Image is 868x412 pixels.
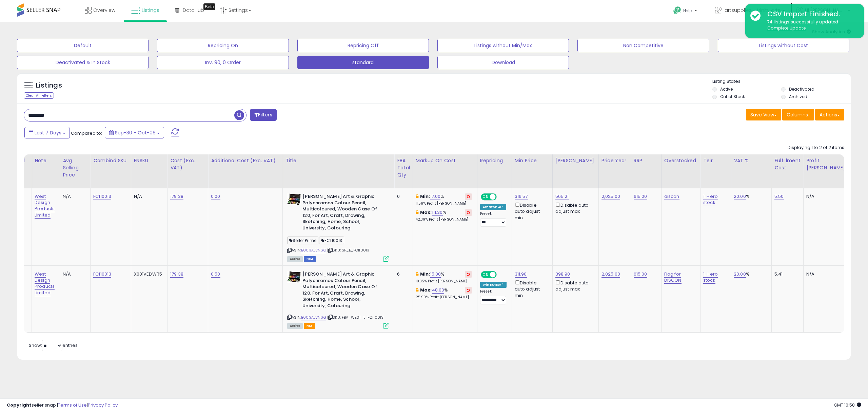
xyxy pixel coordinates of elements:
[211,157,280,164] div: Additional Cost (Exc. VAT)
[93,7,115,14] span: Overview
[515,193,528,200] a: 316.57
[183,7,204,14] span: DataHub
[420,209,432,216] b: Max:
[720,94,745,99] label: Out of Stock
[734,157,769,164] div: VAT %
[93,157,128,164] div: Combind SKU
[301,247,326,253] a: B003ALVN6G
[432,287,445,294] a: 48.00
[774,193,784,200] a: 5.50
[134,157,165,164] div: FNSKU
[555,279,593,292] div: Disable auto adjust max
[787,111,808,118] span: Columns
[250,109,276,121] button: Filters
[683,8,692,14] span: Help
[806,157,847,171] div: Profit [PERSON_NAME]
[287,193,389,261] div: ASIN:
[774,271,798,277] div: 5.41
[481,194,490,200] span: ON
[304,256,316,262] span: FBM
[555,193,569,200] a: 565.21
[555,271,570,278] a: 398.90
[734,193,766,200] div: %
[170,193,183,200] a: 179.38
[631,154,661,188] th: CSV column name: cust_attr_5_RRP
[397,157,410,179] div: FBA Total Qty
[327,247,369,253] span: | SKU: SP_E_FC110013
[287,271,301,283] img: 41fav5Mho1L._SL40_.jpg
[634,271,647,278] a: 615.00
[287,323,303,329] span: All listings currently available for purchase on Amazon
[115,129,156,136] span: Sep-30 - Oct-06
[35,157,57,164] div: Note
[782,109,814,120] button: Columns
[134,271,162,277] div: X001VEDWR5
[734,193,746,200] a: 20.00
[170,157,205,171] div: Cost (Exc. VAT)
[63,271,85,277] div: N/A
[762,19,859,32] div: 74 listings successfully updated.
[577,39,709,52] button: Non Competitive
[437,39,569,52] button: Listings without Min/Max
[157,39,289,52] button: Repricing On
[767,25,806,31] u: Complete Update
[287,193,301,205] img: 41fav5Mho1L._SL40_.jpg
[515,201,547,221] div: Disable auto adjust min
[664,157,697,164] div: Overstocked
[416,209,472,222] div: %
[420,287,432,293] b: Max:
[481,272,490,278] span: ON
[413,154,477,188] th: The percentage added to the cost of goods (COGS) that forms the calculator for Min & Max prices.
[720,86,733,92] label: Active
[601,193,620,200] a: 2,025.00
[327,315,383,320] span: | SKU: FBA_WEST_L_FC110013
[416,201,472,206] p: 11.56% Profit [PERSON_NAME]
[304,323,315,329] span: FBA
[24,127,70,138] button: Last 7 Days
[601,157,628,164] div: Price Year
[170,271,183,278] a: 179.38
[105,127,164,138] button: Sep-30 - Oct-06
[35,271,55,296] a: West Design Products Limited
[734,271,766,277] div: %
[774,157,801,171] div: Fulfillment Cost
[287,256,303,262] span: All listings currently available for purchase on Amazon
[142,7,159,14] span: Listings
[63,157,87,179] div: Avg Selling Price
[397,193,408,200] div: 0
[416,287,472,300] div: %
[416,271,472,284] div: %
[297,39,429,52] button: Repricing Off
[788,145,844,151] div: Displaying 1 to 2 of 2 items
[416,193,472,206] div: %
[480,157,509,164] div: Repricing
[789,86,814,92] label: Deactivated
[287,271,389,328] div: ASIN:
[416,295,472,300] p: 25.90% Profit [PERSON_NAME]
[29,342,78,349] span: Show: entries
[555,157,596,164] div: [PERSON_NAME]
[287,237,318,244] span: Seller Prime
[36,81,62,90] h5: Listings
[515,271,527,278] a: 311.90
[397,271,408,277] div: 6
[496,272,507,278] span: OFF
[664,193,679,200] a: discon
[718,39,849,52] button: Listings without Cost
[416,157,474,164] div: Markup on Cost
[319,237,344,244] span: FC110013
[211,271,220,278] a: 0.50
[63,193,85,200] div: N/A
[762,9,859,19] div: CSV Import Finished.
[35,193,55,219] a: West Design Products Limited
[703,157,728,164] div: Teir
[420,271,430,277] b: Min:
[806,193,844,200] div: N/A
[634,193,647,200] a: 615.00
[71,130,102,136] span: Compared to:
[815,109,844,120] button: Actions
[416,279,472,284] p: 10.35% Profit [PERSON_NAME]
[302,193,385,233] b: [PERSON_NAME] Art & Graphic Polychromos Colour Pencil, Multicoloured, Wooden Case Of 120, For Art...
[17,39,149,52] button: Default
[701,154,731,188] th: CSV column name: cust_attr_4_Teir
